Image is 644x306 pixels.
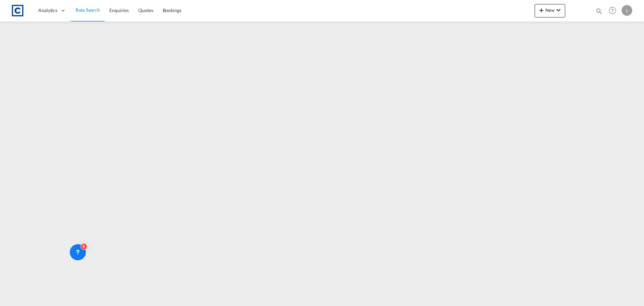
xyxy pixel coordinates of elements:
md-icon: icon-magnify [595,7,603,15]
span: Bookings [163,7,181,13]
span: Enquiries [109,7,129,13]
div: Help [607,5,622,17]
md-icon: icon-chevron-down [554,6,562,14]
span: New [537,7,562,13]
span: Rate Search [75,7,100,13]
img: 1fdb9190129311efbfaf67cbb4249bed.jpeg [10,3,25,18]
div: L [622,5,632,16]
span: Quotes [138,7,153,13]
span: Help [607,5,618,16]
button: icon-plus 400-fgNewicon-chevron-down [535,4,565,17]
div: icon-magnify [595,7,603,17]
md-icon: icon-plus 400-fg [537,6,545,14]
span: Analytics [38,7,57,14]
